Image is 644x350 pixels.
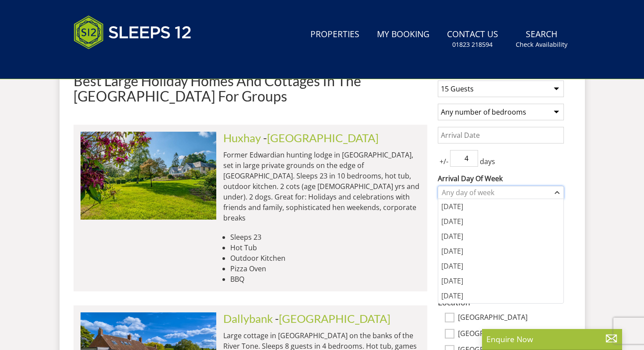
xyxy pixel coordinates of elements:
div: [DATE] [438,259,563,273]
li: Sleeps 23 [230,232,420,242]
span: - [275,312,391,325]
input: Arrival Date [438,127,564,143]
div: [DATE] [438,288,563,303]
div: [DATE] [438,244,563,259]
iframe: Customer reviews powered by Trustpilot [69,59,161,67]
a: SearchCheck Availability [512,25,571,53]
div: [DATE] [438,214,563,229]
span: - [263,131,379,144]
label: Arrival Day Of Week [438,173,564,184]
a: Contact Us01823 218594 [443,25,502,53]
div: Combobox [438,186,564,199]
small: Check Availability [516,40,567,49]
li: Outdoor Kitchen [230,253,420,263]
img: duxhams-somerset-holiday-accomodation-sleeps-12.original.jpg [81,132,216,219]
a: [GEOGRAPHIC_DATA] [279,312,391,325]
div: [DATE] [438,273,563,288]
label: [GEOGRAPHIC_DATA] [458,313,564,323]
h1: Best Large Holiday Homes And Cottages In The [GEOGRAPHIC_DATA] For Groups [74,73,427,104]
div: [DATE] [438,199,563,214]
li: Pizza Oven [230,263,420,274]
h3: Location [438,297,564,307]
li: BBQ [230,274,420,284]
label: [GEOGRAPHIC_DATA] [458,329,564,339]
p: Former Edwardian hunting lodge in [GEOGRAPHIC_DATA], set in large private grounds on the edge of ... [223,150,420,223]
li: Hot Tub [230,242,420,253]
div: [DATE] [438,229,563,244]
a: My Booking [373,25,433,45]
span: days [478,156,497,167]
p: Enquire Now [486,333,618,345]
small: 01823 218594 [452,40,493,49]
a: Properties [307,25,363,45]
span: +/- [438,156,450,167]
a: [GEOGRAPHIC_DATA] [267,131,379,144]
a: Dallybank [223,312,273,325]
img: Sleeps 12 [74,10,192,54]
a: Huxhay [223,131,261,144]
div: Any day of week [440,188,553,197]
